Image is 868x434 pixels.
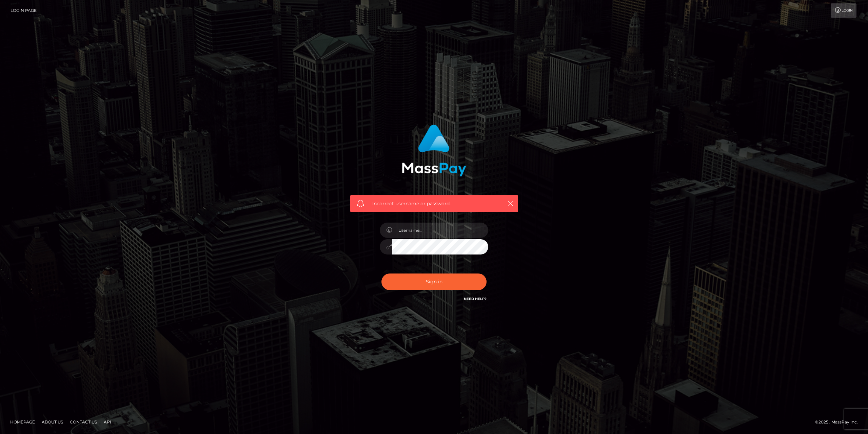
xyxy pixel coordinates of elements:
[831,3,856,18] a: Login
[11,3,37,18] a: Login Page
[101,417,114,427] a: API
[7,417,38,427] a: Homepage
[402,125,466,176] img: MassPay Login
[67,417,100,427] a: Contact Us
[381,273,487,290] button: Sign in
[815,418,863,426] div: © 2025 , MassPay Inc.
[392,223,488,238] input: Username...
[464,297,487,301] a: Need Help?
[372,200,496,207] span: Incorrect username or password.
[39,417,66,427] a: About Us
